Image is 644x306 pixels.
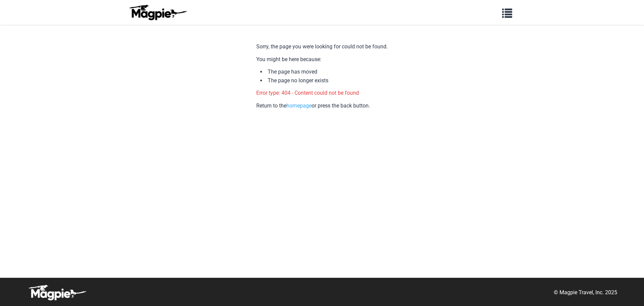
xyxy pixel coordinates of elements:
p: You might be here because: [256,55,388,64]
p: Error type: 404 - Content could not be found [256,89,388,97]
p: Return to the or press the back button. [256,101,388,110]
img: logo-white-d94fa1abed81b67a048b3d0f0ab5b955.png [27,285,87,301]
li: The page no longer exists [260,76,388,85]
li: The page has moved [260,68,388,76]
img: logo-ab69f6fb50320c5b225c76a69d11143b.png [127,4,188,20]
p: © Magpie Travel, Inc. 2025 [554,288,617,297]
p: Sorry, the page you were looking for could not be found. [256,42,388,51]
a: homepage [286,102,312,109]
